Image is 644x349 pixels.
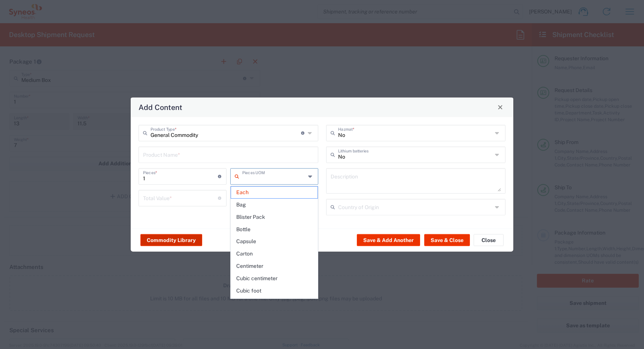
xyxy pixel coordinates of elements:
button: Close [474,234,504,246]
span: Bag [231,199,318,211]
span: Blister Pack [231,211,318,223]
button: Close [495,102,505,112]
span: Each [231,187,318,198]
button: Commodity Library [140,234,202,246]
button: Save & Add Another [357,234,420,246]
button: Save & Close [424,234,470,246]
span: Bottle [231,224,318,235]
span: Centimeter [231,260,318,272]
span: Cubic foot [231,285,318,297]
span: Cubic meter [231,297,318,309]
h4: Add Content [139,102,182,113]
span: Capsule [231,236,318,247]
span: Cubic centimeter [231,273,318,284]
span: Carton [231,248,318,260]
